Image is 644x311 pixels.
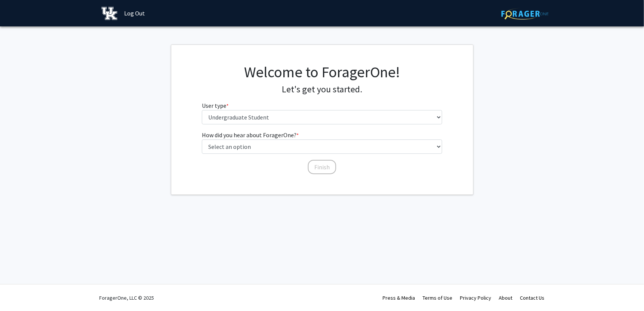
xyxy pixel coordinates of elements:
[499,294,513,301] a: About
[202,63,442,81] h1: Welcome to ForagerOne!
[202,84,442,95] h4: Let's get you started.
[383,294,415,301] a: Press & Media
[202,101,229,110] label: User type
[101,7,118,20] img: University of Kentucky Logo
[423,294,453,301] a: Terms of Use
[6,277,32,305] iframe: Chat
[100,285,154,311] div: ForagerOne, LLC © 2025
[520,294,545,301] a: Contact Us
[202,130,299,139] label: How did you hear about ForagerOne?
[501,8,549,20] img: ForagerOne Logo
[308,160,336,174] button: Finish
[460,294,492,301] a: Privacy Policy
